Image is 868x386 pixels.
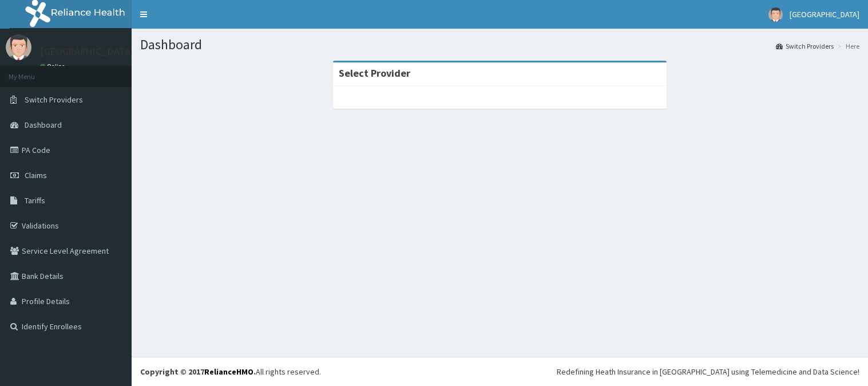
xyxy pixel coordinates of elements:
[6,34,31,60] img: User Image
[140,367,256,377] strong: Copyright © 2017 .
[132,357,868,386] footer: All rights reserved.
[557,366,859,377] div: Redefining Heath Insurance in [GEOGRAPHIC_DATA] using Telemedicine and Data Science!
[25,94,83,105] span: Switch Providers
[25,170,47,180] span: Claims
[40,62,68,70] a: Online
[768,7,783,22] img: User Image
[204,367,253,377] a: RelianceHMO
[40,46,134,57] p: [GEOGRAPHIC_DATA]
[835,41,859,51] li: Here
[790,9,859,19] span: [GEOGRAPHIC_DATA]
[776,41,834,51] a: Switch Providers
[25,195,45,206] span: Tariffs
[339,66,410,80] strong: Select Provider
[140,37,859,52] h1: Dashboard
[25,120,62,130] span: Dashboard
